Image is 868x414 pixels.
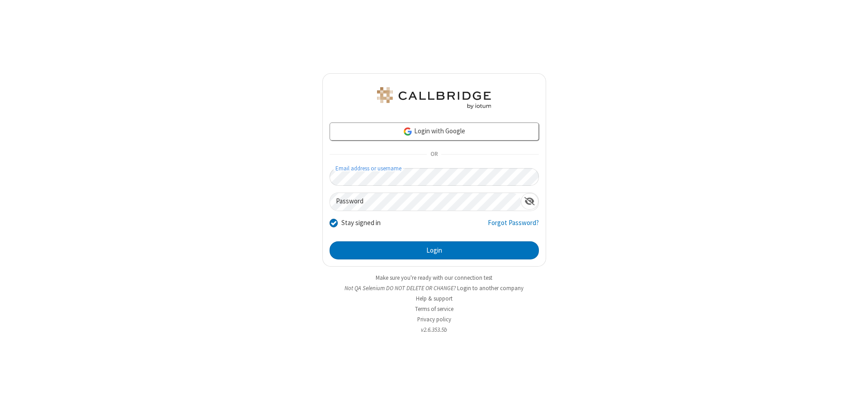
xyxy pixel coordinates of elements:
a: Terms of service [415,305,453,313]
div: Show password [521,193,538,210]
span: OR [427,148,441,161]
button: Login to another company [457,284,524,292]
label: Stay signed in [341,218,381,228]
img: QA Selenium DO NOT DELETE OR CHANGE [375,87,493,109]
a: Login with Google [330,122,539,141]
img: google-icon.png [403,127,413,136]
input: Password [330,193,521,211]
a: Privacy policy [417,315,451,323]
li: Not QA Selenium DO NOT DELETE OR CHANGE? [322,284,546,292]
a: Make sure you're ready with our connection test [376,274,492,282]
a: Forgot Password? [488,218,539,235]
button: Login [330,241,539,259]
a: Help & support [416,295,453,302]
li: v2.6.353.5b [322,325,546,334]
input: Email address or username [330,168,539,186]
